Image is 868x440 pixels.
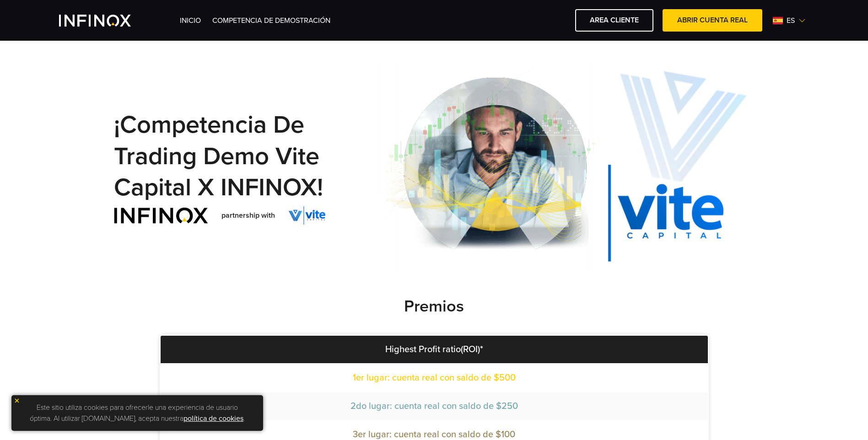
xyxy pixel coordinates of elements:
[575,9,653,32] a: AREA CLIENTE
[783,15,798,26] span: es
[353,372,516,383] span: 1er lugar: cuenta real con saldo de $500
[663,9,762,32] a: ABRIR CUENTA REAL
[114,110,323,202] small: ¡Competencia de Trading Demo Vite Capital x INFINOX!
[183,414,243,423] a: política de cookies
[161,336,708,363] th: Highest Profit ratio(ROI)*
[180,16,201,25] a: INICIO
[353,429,515,440] span: 3er lugar: cuenta real con saldo de $100
[404,296,464,316] strong: Premios
[14,397,20,404] img: yellow close icon
[212,16,330,25] a: Competencia de Demostración
[16,400,259,426] p: Este sitio utiliza cookies para ofrecerle una experiencia de usuario óptima. Al utilizar [DOMAIN_...
[59,15,152,27] a: INFINOX Vite
[350,401,518,412] span: 2do lugar: cuenta real con saldo de $250
[221,210,275,221] span: partnership with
